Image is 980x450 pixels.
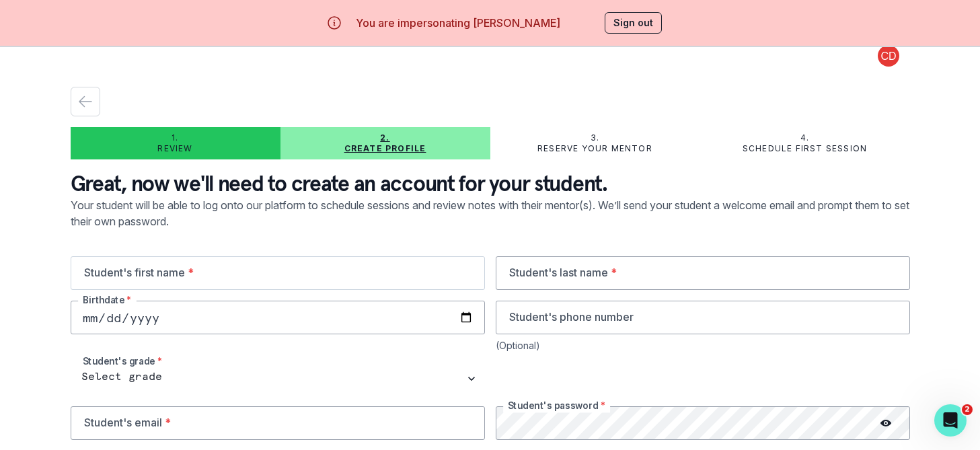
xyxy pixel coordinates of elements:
[496,340,910,351] div: (Optional)
[605,12,662,34] button: Sign out
[172,133,178,143] p: 1.
[867,45,910,67] button: profile picture
[800,133,809,143] p: 4.
[743,143,867,154] p: Schedule first session
[962,404,973,415] span: 2
[380,133,389,143] p: 2.
[934,404,967,437] iframe: Intercom live chat
[71,197,910,256] p: Your student will be able to log onto our platform to schedule sessions and review notes with the...
[71,170,910,197] p: Great, now we'll need to create an account for your student.
[591,133,599,143] p: 3.
[356,15,560,31] p: You are impersonating [PERSON_NAME]
[157,143,192,154] p: Review
[537,143,652,154] p: Reserve your mentor
[344,143,426,154] p: Create profile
